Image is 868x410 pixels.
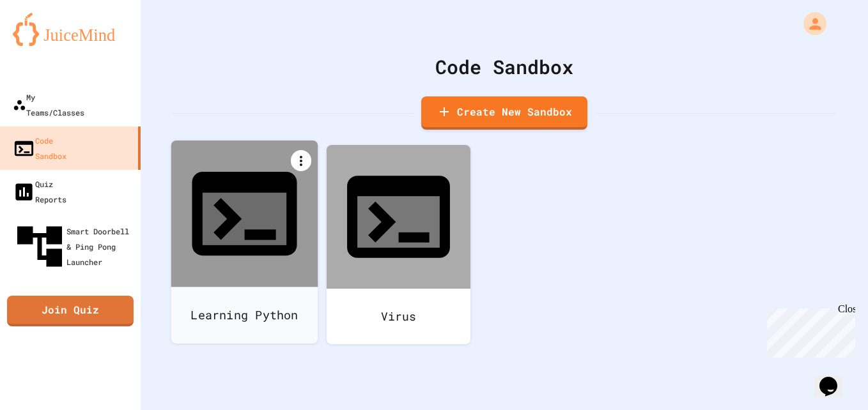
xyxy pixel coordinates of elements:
a: Learning Python [171,140,318,344]
a: Join Quiz [7,296,134,326]
div: Code Sandbox [13,133,66,163]
a: Create New Sandbox [421,96,587,130]
iframe: chat widget [814,359,855,397]
div: Code Sandbox [173,52,836,81]
iframe: chat widget [762,303,855,358]
div: My Account [790,9,830,38]
div: Learning Python [171,287,318,344]
div: Smart Doorbell & Ping Pong Launcher [13,220,136,273]
div: Virus [327,289,470,344]
img: logo-orange.svg [13,13,128,46]
div: My Teams/Classes [13,89,84,120]
div: Chat with us now!Close [5,5,88,81]
div: Quiz Reports [13,176,66,207]
a: Virus [327,145,470,344]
